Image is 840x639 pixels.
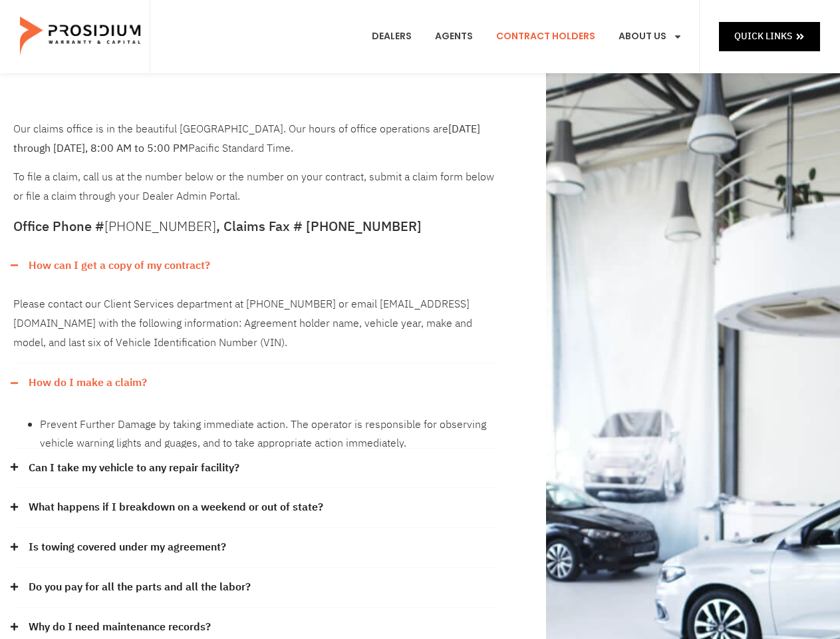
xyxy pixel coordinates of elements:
[29,459,239,478] a: Can I take my vehicle to any repair facility?
[13,449,496,489] div: Can I take my vehicle to any repair facility?
[29,618,211,637] a: Why do I need maintenance records?
[362,12,422,61] a: Dealers
[734,28,792,45] span: Quick Links
[13,120,496,158] p: Our claims office is in the beautiful [GEOGRAPHIC_DATA]. Our hours of office operations are Pacif...
[13,403,496,449] div: How do I make a claim?
[486,12,605,61] a: Contract Holders
[13,120,496,206] div: To file a claim, call us at the number below or the number on your contract, submit a claim form ...
[13,568,496,608] div: Do you pay for all the parts and all the labor?
[425,12,483,61] a: Agents
[13,220,496,233] h5: Office Phone # , Claims Fax # [PHONE_NUMBER]
[13,121,480,156] b: [DATE] through [DATE], 8:00 AM to 5:00 PM
[29,256,210,276] a: How can I get a copy of my contract?
[29,538,226,557] a: Is towing covered under my agreement?
[29,373,147,393] a: How do I make a claim?
[13,528,496,568] div: Is towing covered under my agreement?
[13,363,496,403] div: How do I make a claim?
[13,488,496,528] div: What happens if I breakdown on a weekend or out of state?
[104,216,216,236] a: [PHONE_NUMBER]
[719,22,820,51] a: Quick Links
[362,12,692,61] nav: Menu
[13,285,496,363] div: How can I get a copy of my contract?
[13,246,496,286] div: How can I get a copy of my contract?
[609,12,692,61] a: About Us
[29,498,323,517] a: What happens if I breakdown on a weekend or out of state?
[40,415,496,454] li: Prevent Further Damage by taking immediate action. The operator is responsible for observing vehi...
[29,578,251,597] a: Do you pay for all the parts and all the labor?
